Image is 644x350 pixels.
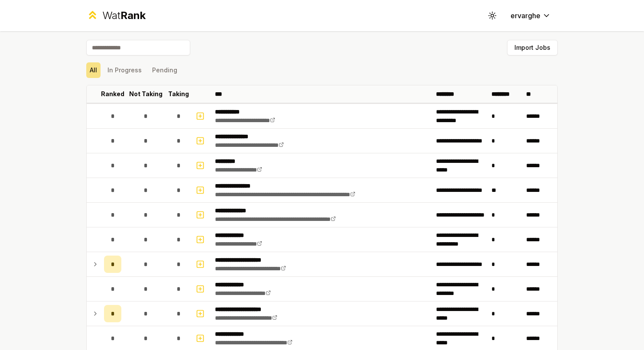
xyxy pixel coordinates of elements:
button: ervarghe [504,8,558,23]
span: ervarghe [511,10,540,21]
button: In Progress [104,62,145,78]
p: Taking [168,90,189,98]
button: All [86,62,101,78]
p: Ranked [101,90,124,98]
p: Not Taking [129,90,163,98]
button: Import Jobs [507,40,558,55]
div: Wat [102,9,146,23]
a: WatRank [86,9,146,23]
span: Rank [120,9,146,22]
button: Pending [149,62,181,78]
